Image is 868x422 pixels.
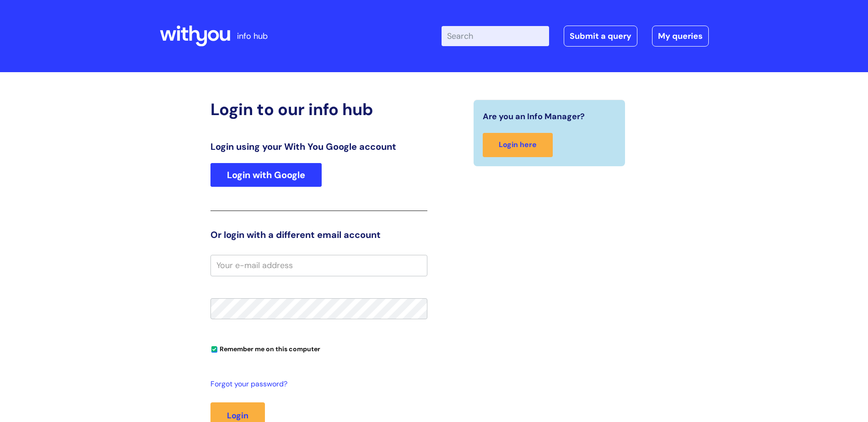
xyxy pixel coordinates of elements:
label: Remember me on this computer [210,343,320,353]
a: Login here [483,133,553,157]
span: Are you an Info Manager? [483,109,585,124]
h2: Login to our info hub [210,100,427,119]
div: You can uncheck this option if you're logging in from a shared device [210,341,427,356]
input: Remember me on this computer [211,347,217,353]
a: Forgot your password? [210,378,423,391]
h3: Login using your With You Google account [210,141,427,152]
a: My queries [652,26,709,47]
a: Login with Google [210,163,322,187]
a: Submit a query [564,26,637,47]
input: Your e-mail address [210,255,427,276]
input: Search [442,26,549,46]
p: info hub [237,29,268,43]
h3: Or login with a different email account [210,229,427,240]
